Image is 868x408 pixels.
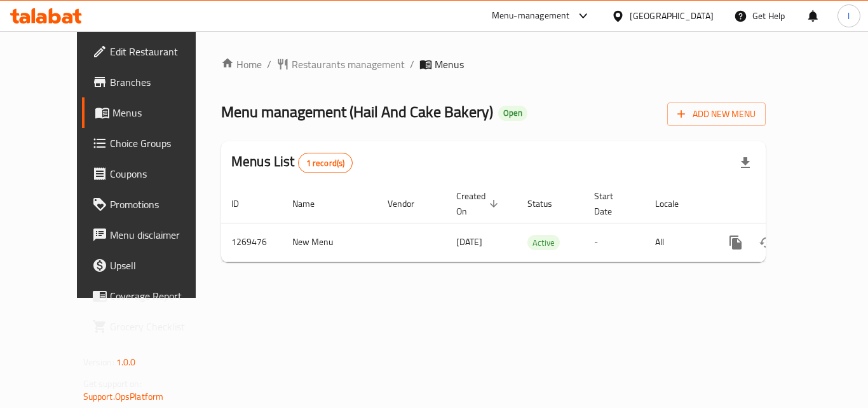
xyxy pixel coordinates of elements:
span: Active [527,236,560,250]
span: Coupons [110,166,212,181]
a: Support.OpsPlatform [83,388,164,405]
span: Menu disclaimer [110,227,212,243]
td: 1269476 [221,223,282,262]
span: Menu management ( Hail And Cake Bakery ) [221,97,493,126]
span: 1.0.0 [116,354,136,370]
span: Locale [655,196,695,211]
div: [GEOGRAPHIC_DATA] [630,9,714,23]
span: Get support on: [83,376,142,392]
td: - [584,223,645,262]
button: Add New Menu [667,102,766,126]
a: Promotions [82,189,222,220]
li: / [267,57,271,72]
span: ID [231,196,255,211]
h2: Menus List [231,152,353,173]
a: Menu disclaimer [82,220,222,250]
a: Upsell [82,250,222,281]
span: Version: [83,354,114,370]
span: [DATE] [456,234,482,250]
span: Menus [112,105,212,120]
a: Choice Groups [82,128,222,158]
td: All [645,223,710,262]
a: Coverage Report [82,281,222,311]
button: Change Status [751,227,782,258]
td: New Menu [282,223,377,262]
span: Upsell [110,258,212,273]
span: Restaurants management [292,57,405,72]
span: Status [527,196,569,211]
span: Coverage Report [110,288,212,304]
a: Branches [82,67,222,97]
a: Edit Restaurant [82,36,222,67]
span: 1 record(s) [299,157,353,169]
a: Grocery Checklist [82,311,222,342]
span: Start Date [594,188,630,219]
button: more [721,227,751,258]
a: Coupons [82,158,222,189]
a: Restaurants management [276,57,405,72]
span: Open [498,108,527,118]
span: Branches [110,74,212,90]
div: Open [498,106,527,121]
span: Created On [456,188,502,219]
div: Total records count [298,153,353,173]
div: Menu-management [492,8,570,24]
span: Edit Restaurant [110,44,212,59]
span: Choice Groups [110,136,212,151]
div: Export file [730,148,761,178]
nav: breadcrumb [221,57,766,72]
span: Promotions [110,197,212,212]
span: Menus [435,57,464,72]
span: Grocery Checklist [110,319,212,334]
span: l [848,9,850,23]
span: Name [292,196,331,211]
li: / [410,57,414,72]
th: Actions [710,185,853,223]
span: Add New Menu [677,106,756,122]
a: Home [221,57,262,72]
span: Vendor [388,196,431,211]
a: Menus [82,97,222,128]
table: enhanced table [221,185,853,262]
